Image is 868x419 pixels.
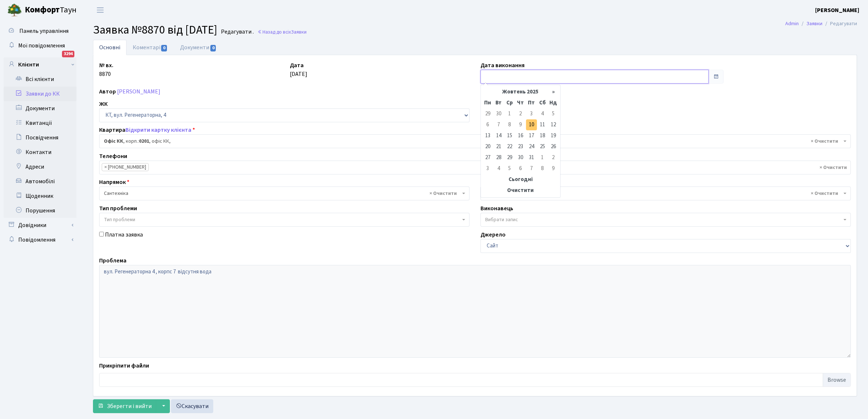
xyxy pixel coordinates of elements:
a: Довідники [4,218,77,232]
td: 13 [482,130,493,141]
a: Основні [93,40,126,55]
td: 23 [515,141,526,152]
label: Автор [99,87,116,96]
a: Заявки до КК [4,87,77,101]
td: 15 [504,130,515,141]
a: Посвідчення [4,130,77,145]
th: » [548,87,559,97]
textarea: вул. Регенераторна 4 , корпс 7 відсутня вода [99,265,851,358]
td: 28 [493,152,504,163]
a: Клієнти [4,57,77,72]
span: <b>Офіс КК</b>, корп.: <b>0201</b>, офіс КК, [104,138,842,145]
td: 5 [504,163,515,174]
td: 4 [493,163,504,174]
td: 10 [526,119,537,130]
img: logo.png [7,3,22,18]
label: Джерело [480,230,506,239]
td: 17 [526,130,537,141]
span: Видалити всі елементи [429,190,457,197]
a: Щоденник [4,189,77,203]
a: Назад до всіхЗаявки [257,28,307,35]
td: 29 [504,152,515,163]
span: Мої повідомлення [18,42,65,50]
span: Панель управління [19,27,69,35]
span: Зберегти і вийти [107,402,152,410]
a: Всі клієнти [4,72,77,87]
a: Мої повідомлення3294 [4,38,77,53]
b: 0201 [139,138,149,145]
span: Видалити всі елементи [811,190,838,197]
label: Телефони [99,152,127,161]
td: 18 [537,130,548,141]
td: 7 [493,119,504,130]
td: 24 [526,141,537,152]
span: Таун [25,4,77,16]
span: <b>Офіс КК</b>, корп.: <b>0201</b>, офіс КК, [99,134,851,148]
span: Тихонов М.М. [485,190,842,197]
a: [PERSON_NAME] [117,88,160,96]
li: Редагувати [822,20,857,28]
td: 31 [526,152,537,163]
a: Порушення [4,203,77,218]
th: Жовтень 2025 [493,87,548,97]
span: × [104,164,107,171]
td: 30 [515,152,526,163]
label: Тип проблеми [99,204,137,213]
td: 8 [504,119,515,130]
td: 2 [548,152,559,163]
td: 14 [493,130,504,141]
td: 4 [537,108,548,119]
label: Квартира [99,126,195,134]
label: Платна заявка [105,230,143,239]
span: Заявки [291,28,307,35]
a: Адреси [4,159,77,174]
label: Дата виконання [480,61,525,70]
button: Зберегти і вийти [93,399,156,413]
td: 25 [537,141,548,152]
label: Дата [290,61,304,70]
small: Редагувати . [219,28,254,35]
td: 27 [482,152,493,163]
td: 8 [537,163,548,174]
td: 19 [548,130,559,141]
td: 6 [482,119,493,130]
span: Тихонов М.М. [480,187,851,200]
th: Очистити [482,185,559,196]
a: Контакти [4,145,77,159]
label: Проблема [99,256,126,265]
a: Заявки [806,20,822,27]
a: Повідомлення [4,232,77,247]
th: Ср [504,97,515,108]
span: 0 [210,45,216,51]
th: Сьогодні [482,174,559,185]
td: 2 [515,108,526,119]
a: [PERSON_NAME] [815,6,859,15]
td: 21 [493,141,504,152]
td: 3 [482,163,493,174]
span: Сантехніка [99,187,470,200]
div: [DATE] [284,61,475,84]
td: 20 [482,141,493,152]
span: 0 [161,45,167,51]
th: Сб [537,97,548,108]
label: ЖК [99,100,108,108]
div: 8870 [94,61,284,84]
nav: breadcrumb [774,16,868,31]
button: Переключити навігацію [91,4,109,16]
label: № вх. [99,61,113,70]
span: Сантехніка [104,190,460,197]
label: Напрямок [99,178,129,187]
td: 1 [537,152,548,163]
td: 22 [504,141,515,152]
td: 11 [537,119,548,130]
th: Чт [515,97,526,108]
span: Заявка №8870 від [DATE] [93,22,217,38]
td: 12 [548,119,559,130]
td: 3 [526,108,537,119]
label: Прикріпити файли [99,361,149,370]
span: Видалити всі елементи [820,164,847,171]
a: Admin [785,20,799,27]
td: 6 [515,163,526,174]
li: 044-365-35-53 [102,163,149,171]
